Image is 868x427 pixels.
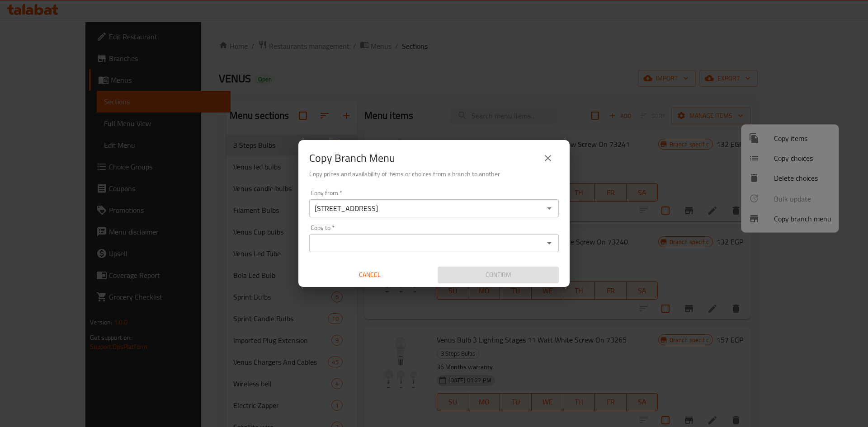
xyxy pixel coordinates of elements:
[543,202,556,215] button: Open
[543,237,556,249] button: Open
[309,169,559,179] h6: Copy prices and availability of items or choices from a branch to another
[537,147,559,169] button: close
[309,151,395,165] h2: Copy Branch Menu
[309,267,430,283] button: Cancel
[313,269,427,281] span: Cancel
